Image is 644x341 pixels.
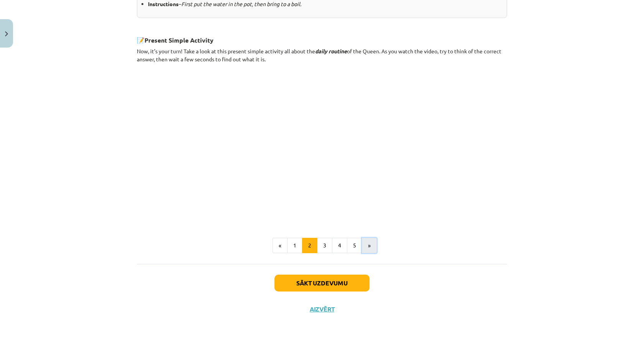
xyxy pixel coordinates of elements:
button: » [362,238,377,253]
button: Aizvērt [307,305,337,313]
button: 5 [347,238,362,253]
nav: Page navigation example [137,238,507,253]
p: Now, it’s your turn! Take a look at this present simple activity all about the of the Queen. As y... [137,47,507,63]
b: Instructions [148,0,179,7]
button: 4 [332,238,347,253]
button: 1 [287,238,302,253]
img: icon-close-lesson-0947bae3869378f0d4975bcd49f059093ad1ed9edebbc8119c70593378902aed.svg [5,31,8,36]
h3: 📝 [137,31,507,45]
strong: Present Simple Activity [145,36,214,44]
i: daily routine [315,48,347,54]
i: First put the water in the pot, then bring to a boil. [181,0,301,7]
button: Sākt uzdevumu [274,275,370,292]
button: « [273,238,287,253]
button: 2 [302,238,317,253]
button: 3 [317,238,332,253]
